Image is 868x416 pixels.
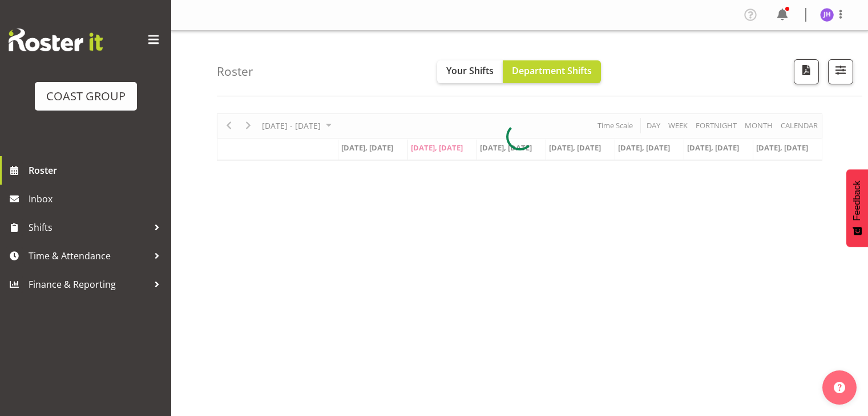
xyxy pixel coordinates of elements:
span: Time & Attendance [29,247,148,264]
span: Shifts [29,219,148,236]
span: Your Shifts [446,64,494,77]
div: COAST GROUP [46,88,126,105]
button: Feedback - Show survey [846,169,868,247]
img: jeremy-hogan1166.jpg [820,8,834,22]
button: Download a PDF of the roster according to the set date range. [794,59,819,84]
span: Feedback [852,181,862,221]
span: Roster [29,162,165,179]
img: help-xxl-2.png [834,382,845,393]
span: Inbox [29,190,165,207]
button: Department Shifts [503,60,601,83]
button: Filter Shifts [828,59,853,84]
button: Your Shifts [437,60,503,83]
h4: Roster [217,65,253,78]
span: Department Shifts [512,64,592,77]
img: Rosterit website logo [9,28,103,51]
span: Finance & Reporting [29,276,148,293]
